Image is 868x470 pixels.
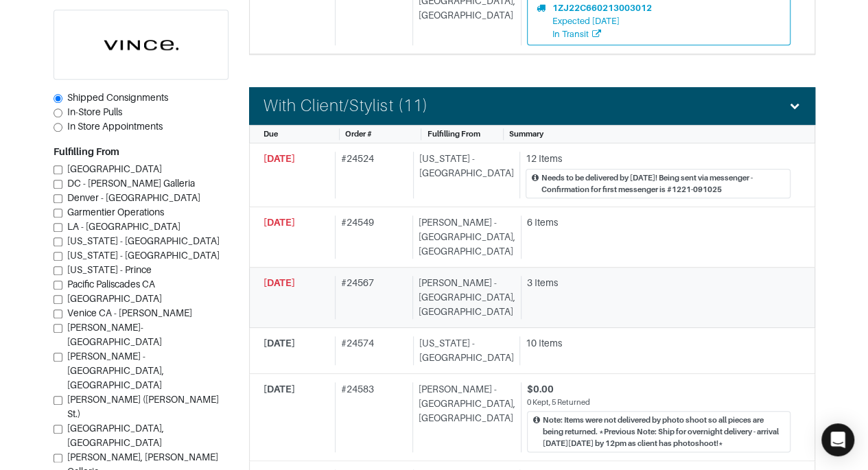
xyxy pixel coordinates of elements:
[543,414,784,449] div: Note: Items were not delivered by photo shoot so all pieces are being returned. *Previous Note: S...
[67,164,162,175] span: [GEOGRAPHIC_DATA]
[263,96,428,116] h4: With Client/Stylist (11)
[263,217,295,228] span: [DATE]
[67,265,152,276] span: [US_STATE] - Prince
[527,215,790,230] div: 6 Items
[67,121,163,132] span: In Store Appointments
[413,336,514,365] div: [US_STATE] - [GEOGRAPHIC_DATA]
[54,224,62,233] input: LA - [GEOGRAPHIC_DATA]
[527,382,790,397] div: $0.00
[54,195,62,204] input: Denver - [GEOGRAPHIC_DATA]
[67,423,164,449] span: [GEOGRAPHIC_DATA], [GEOGRAPHIC_DATA]
[263,277,295,288] span: [DATE]
[54,124,62,132] input: In Store Appointments
[335,276,407,319] div: # 24567
[541,172,784,196] div: Needs to be delivered by [DATE]! Being sent via messenger - Confirmation for first messenger is #...
[54,397,62,406] input: [PERSON_NAME] ([PERSON_NAME] St.)
[263,153,295,164] span: [DATE]
[67,395,219,420] span: [PERSON_NAME] ([PERSON_NAME] St.)
[67,250,220,261] span: [US_STATE] - [GEOGRAPHIC_DATA]
[335,336,408,365] div: # 24574
[67,107,122,118] span: In-Store Pulls
[509,130,543,138] span: Summary
[335,215,407,259] div: # 24549
[526,336,790,351] div: 10 Items
[67,236,220,247] span: [US_STATE] - [GEOGRAPHIC_DATA]
[552,14,652,27] div: Expected [DATE]
[54,180,62,189] input: DC - [PERSON_NAME] Galleria
[67,351,164,391] span: [PERSON_NAME] - [GEOGRAPHIC_DATA], [GEOGRAPHIC_DATA]
[67,93,168,104] span: Shipped Consignments
[526,152,790,166] div: 12 Items
[552,1,652,14] div: 1ZJ22C660213003012
[821,423,854,456] div: Open Intercom Messenger
[263,130,278,138] span: Due
[54,325,62,333] input: [PERSON_NAME]-[GEOGRAPHIC_DATA]
[67,193,200,204] span: Denver - [GEOGRAPHIC_DATA]
[54,267,62,276] input: [US_STATE] - Prince
[54,425,62,434] input: [GEOGRAPHIC_DATA], [GEOGRAPHIC_DATA]
[54,166,62,175] input: [GEOGRAPHIC_DATA]
[527,276,790,290] div: 3 Items
[54,209,62,218] input: Garmentier Operations
[54,109,62,118] input: In-Store Pulls
[427,130,480,138] span: Fulfilling From
[54,238,62,247] input: [US_STATE] - [GEOGRAPHIC_DATA]
[67,207,164,218] span: Garmentier Operations
[527,397,790,408] div: 0 Kept, 5 Returned
[54,353,62,362] input: [PERSON_NAME] - [GEOGRAPHIC_DATA], [GEOGRAPHIC_DATA]
[263,384,295,395] span: [DATE]
[67,178,195,189] span: DC - [PERSON_NAME] Galleria
[67,308,192,319] span: Venice CA - [PERSON_NAME]
[54,296,62,305] input: [GEOGRAPHIC_DATA]
[412,382,515,452] div: [PERSON_NAME] - [GEOGRAPHIC_DATA], [GEOGRAPHIC_DATA]
[54,11,228,80] img: cyAkLTq7csKWtL9WARqkkVaF.png
[67,279,155,290] span: Pacific Paliscades CA
[54,95,62,104] input: Shipped Consignments
[263,338,295,349] span: [DATE]
[335,152,408,199] div: # 24524
[54,310,62,319] input: Venice CA - [PERSON_NAME]
[67,294,162,305] span: [GEOGRAPHIC_DATA]
[413,152,514,199] div: [US_STATE] - [GEOGRAPHIC_DATA]
[335,382,407,452] div: # 24583
[54,145,119,160] label: Fulfilling From
[54,252,62,261] input: [US_STATE] - [GEOGRAPHIC_DATA]
[54,454,62,463] input: [PERSON_NAME], [PERSON_NAME] Galleria
[345,130,372,138] span: Order #
[412,276,515,319] div: [PERSON_NAME] - [GEOGRAPHIC_DATA], [GEOGRAPHIC_DATA]
[552,27,652,40] div: In Transit
[67,322,162,348] span: [PERSON_NAME]-[GEOGRAPHIC_DATA]
[412,215,515,259] div: [PERSON_NAME] - [GEOGRAPHIC_DATA], [GEOGRAPHIC_DATA]
[67,222,180,233] span: LA - [GEOGRAPHIC_DATA]
[54,281,62,290] input: Pacific Paliscades CA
